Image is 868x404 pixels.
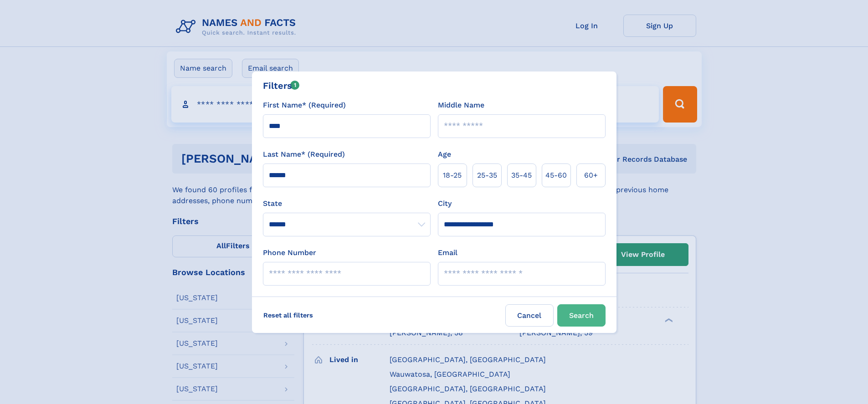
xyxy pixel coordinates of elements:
[438,198,452,209] label: City
[477,170,497,181] span: 25‑35
[584,170,598,181] span: 60+
[505,304,554,327] label: Cancel
[438,149,451,160] label: Age
[263,149,345,160] label: Last Name* (Required)
[263,100,346,111] label: First Name* (Required)
[438,100,484,111] label: Middle Name
[263,79,300,92] div: Filters
[557,304,606,327] button: Search
[545,170,567,181] span: 45‑60
[263,247,316,258] label: Phone Number
[257,304,319,326] label: Reset all filters
[511,170,532,181] span: 35‑45
[443,170,462,181] span: 18‑25
[263,198,431,209] label: State
[438,247,457,258] label: Email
